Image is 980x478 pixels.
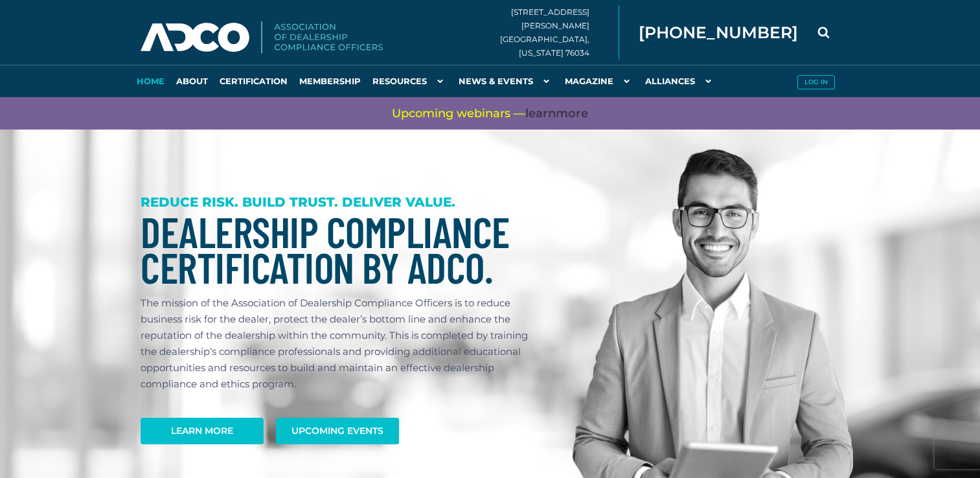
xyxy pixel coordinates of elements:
span: Upcoming webinars — [392,106,588,122]
a: learnmore [525,106,588,122]
h3: REDUCE RISK. BUILD TRUST. DELIVER VALUE. [141,194,541,211]
a: News & Events [453,65,559,97]
img: Association of Dealership Compliance Officers logo [141,21,383,54]
p: The mission of the Association of Dealership Compliance Officers is to reduce business risk for t... [141,295,541,392]
a: Home [131,65,170,97]
a: Certification [214,65,293,97]
a: Log in [792,65,840,97]
a: Learn More [141,418,264,444]
a: Resources [367,65,453,97]
a: Alliances [639,65,721,97]
h1: Dealership Compliance Certification by ADCO. [141,214,541,285]
button: Log in [797,75,835,89]
a: Magazine [559,65,639,97]
span: learn [525,106,556,120]
a: Upcoming Events [276,418,399,444]
div: [STREET_ADDRESS][PERSON_NAME] [GEOGRAPHIC_DATA], [US_STATE] 76034 [500,5,619,60]
a: Membership [293,65,367,97]
a: About [170,65,214,97]
span: [PHONE_NUMBER] [639,25,798,41]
